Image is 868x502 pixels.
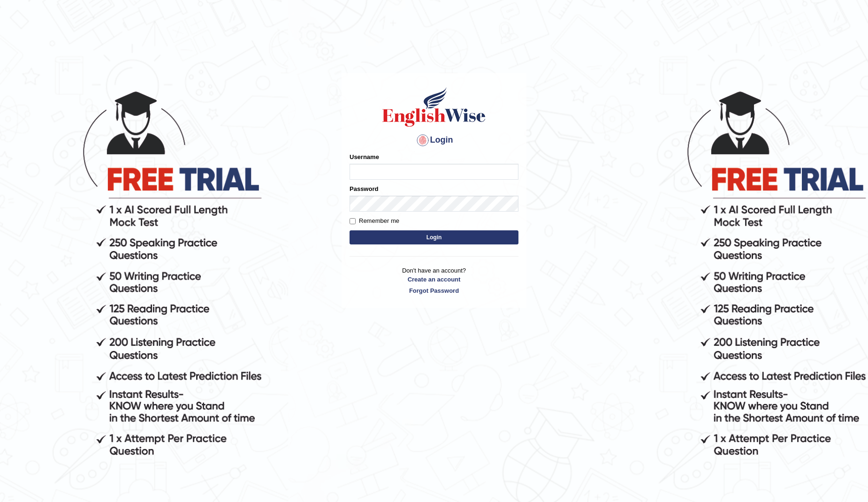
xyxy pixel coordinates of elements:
[350,266,518,295] p: Don't have an account?
[350,216,399,226] label: Remember me
[350,218,356,224] input: Remember me
[350,184,378,193] label: Password
[350,275,518,284] a: Create an account
[381,86,487,128] img: Logo of English Wise sign in for intelligent practice with AI
[350,286,518,295] a: Forgot Password
[350,230,518,244] button: Login
[350,133,518,148] h4: Login
[350,152,379,161] label: Username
